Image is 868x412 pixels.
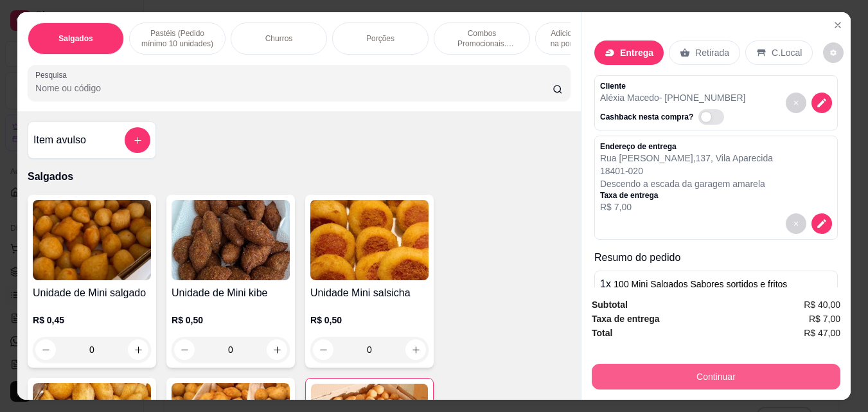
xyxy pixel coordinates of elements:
[828,15,848,35] button: Close
[809,312,840,326] span: R$ 7,00
[620,46,653,59] p: Entrega
[600,279,787,305] span: 100 Mini Salgados Sabores sortidos e fritos na hora
[310,285,429,301] h4: Unidade Mini salsicha
[445,28,519,49] p: Combos Promocionais. (obs:NÃO MODIFICAMOS OS COMBOS, TEMOS OPÇÃO DE VOCÊ MONTAR SEU COMBO COM AS ...
[172,200,290,280] img: product-image
[140,28,215,49] p: Pastéis (Pedido mínimo 10 unidades)
[592,300,628,310] strong: Subtotal
[265,33,293,44] p: Churros
[592,328,612,338] strong: Total
[172,285,290,301] h4: Unidade de Mini kibe
[786,93,806,113] button: decrease-product-quantity
[33,285,151,301] h4: Unidade de Mini salgado
[600,81,745,91] p: Cliente
[811,93,832,113] button: decrease-product-quantity
[174,339,195,360] button: decrease-product-quantity
[600,141,773,152] p: Endereço de entrega
[772,46,802,59] p: C.Local
[823,42,844,63] button: decrease-product-quantity
[33,132,86,148] h4: Item avulso
[600,276,795,307] p: 1 x
[811,213,832,234] button: decrease-product-quantity
[35,82,553,94] input: Pesquisa
[125,127,150,153] button: add-separate-item
[35,339,56,360] button: decrease-product-quantity
[804,298,840,312] span: R$ 40,00
[695,46,729,59] p: Retirada
[592,314,660,324] strong: Taxa de entrega
[786,213,806,234] button: decrease-product-quantity
[600,177,773,190] p: Descendo a escada da garagem amarela
[405,339,426,360] button: increase-product-quantity
[600,165,773,177] p: 18401-020
[600,190,773,201] p: Taxa de entrega
[594,250,838,265] p: Resumo do pedido
[546,28,621,49] p: Adicional de bacon na porção de fritas.
[600,112,693,122] p: Cashback nesta compra?
[58,33,93,44] p: Salgados
[795,285,832,298] p: R$ 40,00
[267,339,287,360] button: increase-product-quantity
[804,326,840,340] span: R$ 47,00
[313,339,333,360] button: decrease-product-quantity
[592,364,840,390] button: Continuar
[33,314,151,327] p: R$ 0,45
[35,69,71,80] label: Pesquisa
[600,91,745,104] p: Aléxia Macedo - [PHONE_NUMBER]
[128,339,148,360] button: increase-product-quantity
[310,314,429,327] p: R$ 0,50
[366,33,394,44] p: Porções
[28,169,571,184] p: Salgados
[600,152,773,165] p: Rua [PERSON_NAME] , 137 , Vila Aparecida
[172,314,290,327] p: R$ 0,50
[600,201,773,213] p: R$ 7,00
[310,200,429,280] img: product-image
[698,109,729,125] label: Automatic updates
[33,200,151,280] img: product-image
